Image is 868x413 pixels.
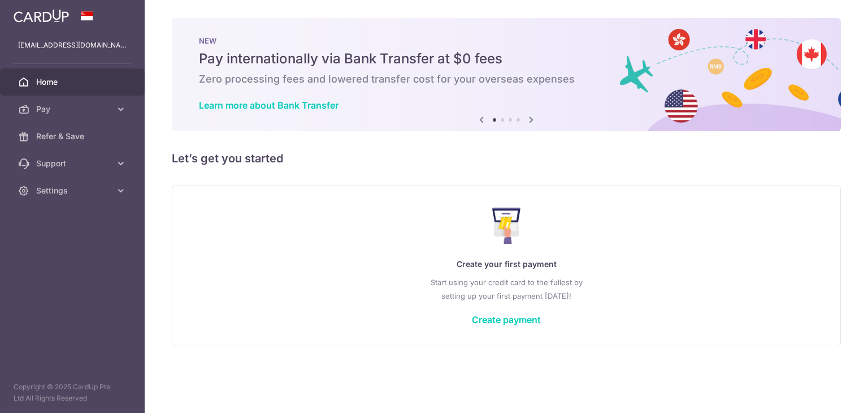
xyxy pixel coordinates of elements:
img: CardUp [14,9,69,23]
h5: Pay internationally via Bank Transfer at $0 fees [199,50,814,68]
a: Learn more about Bank Transfer [199,100,338,111]
span: Settings [36,185,111,196]
img: Bank transfer banner [172,18,841,131]
span: Refer & Save [36,131,111,142]
h6: Zero processing fees and lowered transfer cost for your overseas expenses [199,72,814,86]
p: [EMAIL_ADDRESS][DOMAIN_NAME] [18,40,127,51]
span: Home [36,76,111,88]
p: NEW [199,36,814,45]
span: Support [36,158,111,169]
p: Start using your credit card to the fullest by setting up your first payment [DATE]! [195,276,818,303]
span: Pay [36,104,111,115]
p: Create your first payment [195,257,818,271]
a: Create payment [472,314,541,325]
img: Make Payment [492,208,521,244]
h5: Let’s get you started [172,149,841,167]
